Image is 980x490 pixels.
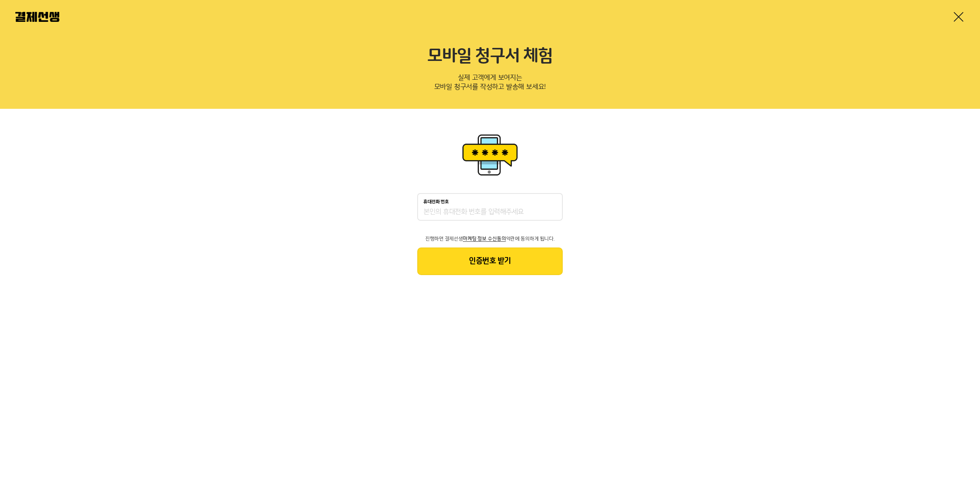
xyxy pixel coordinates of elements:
[423,208,557,217] input: 휴대전화 번호
[15,46,965,67] h2: 모바일 청구서 체험
[423,199,449,205] p: 휴대전화 번호
[417,236,563,241] p: 진행하면 결제선생 약관에 동의하게 됩니다.
[417,247,563,275] button: 인증번호 받기
[15,71,965,97] p: 실제 고객에게 보여지는 모바일 청구서를 작성하고 발송해 보세요!
[459,132,521,178] img: 휴대폰인증 이미지
[463,236,506,241] span: 마케팅 정보 수신동의
[15,12,59,22] img: 결제선생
